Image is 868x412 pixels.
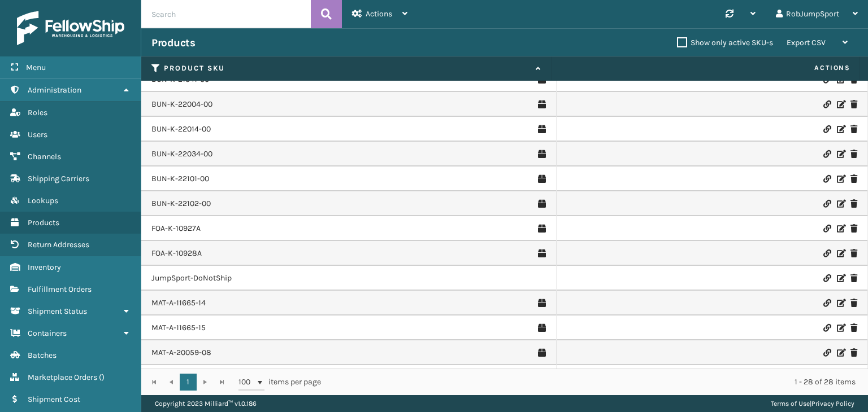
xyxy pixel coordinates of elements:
[28,328,67,338] span: Containers
[337,376,856,388] div: 1 - 28 of 28 items
[28,306,87,316] span: Shipment Status
[823,125,830,133] i: Link Product
[823,249,830,257] i: Link Product
[151,297,206,309] a: MAT-A-11665-14
[823,200,830,208] i: Link Product
[837,200,844,208] i: Edit
[787,38,826,47] span: Export CSV
[850,100,857,108] i: Delete
[151,124,211,135] a: BUN-K-22014-00
[151,248,202,259] a: FOA-K-10928A
[151,99,212,110] a: BUN-K-22004-00
[837,175,844,183] i: Edit
[151,273,232,284] a: JumpSport-DoNotShip
[837,249,844,257] i: Edit
[28,372,97,382] span: Marketplace Orders
[28,196,58,205] span: Lookups
[28,130,47,139] span: Users
[28,152,61,161] span: Channels
[850,324,857,332] i: Delete
[151,148,212,160] a: BUN-K-22034-00
[823,349,830,357] i: Link Product
[837,100,844,108] i: Edit
[850,274,857,282] i: Delete
[28,174,89,183] span: Shipping Carriers
[823,150,830,158] i: Link Product
[677,38,773,47] label: Show only active SKU-s
[811,400,854,407] a: Privacy Policy
[26,63,46,72] span: Menu
[823,100,830,108] i: Link Product
[151,173,209,185] a: BUN-K-22101-00
[771,395,854,412] div: |
[823,324,830,332] i: Link Product
[771,400,810,407] a: Terms of Use
[28,284,92,294] span: Fulfillment Orders
[151,36,195,50] h3: Products
[837,299,844,307] i: Edit
[17,11,124,45] img: logo
[238,374,321,391] span: items per page
[164,63,530,73] label: Product SKU
[823,274,830,282] i: Link Product
[850,150,857,158] i: Delete
[555,59,857,77] span: Actions
[850,299,857,307] i: Delete
[180,374,197,391] a: 1
[366,9,392,19] span: Actions
[837,274,844,282] i: Edit
[850,349,857,357] i: Delete
[823,175,830,183] i: Link Product
[28,262,61,272] span: Inventory
[850,175,857,183] i: Delete
[238,376,255,388] span: 100
[837,349,844,357] i: Edit
[850,225,857,233] i: Delete
[850,249,857,257] i: Delete
[850,200,857,208] i: Delete
[151,347,211,358] a: MAT-A-20059-08
[823,225,830,233] i: Link Product
[155,395,257,412] p: Copyright 2023 Milliard™ v 1.0.186
[151,198,211,209] a: BUN-K-22102-00
[823,299,830,307] i: Link Product
[99,372,105,382] span: ( )
[837,150,844,158] i: Edit
[151,322,206,334] a: MAT-A-11665-15
[837,324,844,332] i: Edit
[837,225,844,233] i: Edit
[28,85,81,95] span: Administration
[28,218,59,227] span: Products
[28,350,57,360] span: Batches
[28,395,80,404] span: Shipment Cost
[151,223,201,234] a: FOA-K-10927A
[850,125,857,133] i: Delete
[28,108,47,117] span: Roles
[837,125,844,133] i: Edit
[28,240,89,249] span: Return Addresses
